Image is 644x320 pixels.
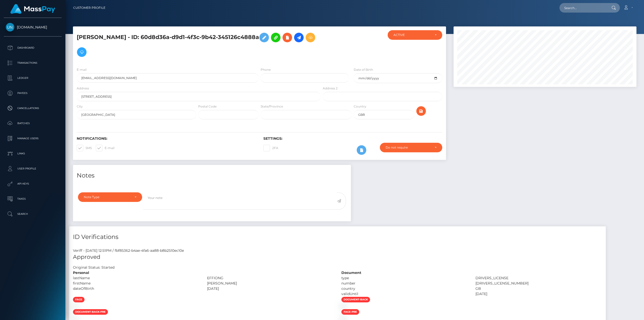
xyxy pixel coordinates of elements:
h5: [PERSON_NAME] - ID: 60d8d36a-d9d1-4f3c-9b42-345126c4888a [77,30,318,59]
a: Search [4,208,62,220]
a: Manage Users [4,132,62,145]
label: Address 2 [323,86,338,91]
div: lastName [69,275,203,281]
div: ACTIVE [393,33,431,37]
span: document-back [341,297,370,302]
label: 2FA [263,145,278,151]
a: Taxes [4,193,62,205]
label: Country [354,104,366,109]
h4: ID Verifications [73,233,602,241]
span: face [73,297,85,302]
button: ACTIVE [388,30,442,40]
div: number [338,281,472,286]
strong: Personal [73,270,89,275]
div: dateOfBirth [69,286,203,291]
a: Customer Profile [73,3,105,13]
label: SMS [77,145,92,151]
p: Search [6,210,60,218]
p: Manage Users [6,135,60,142]
a: Links [4,147,62,160]
a: Transactions [4,57,62,69]
label: Phone [261,67,271,72]
a: User Profile [4,162,62,175]
button: Do not require [380,143,442,152]
p: Payees [6,89,60,97]
div: Note Type [84,195,131,199]
div: firstName [69,281,203,286]
h4: Notes [77,171,347,180]
button: Note Type [78,192,142,202]
div: Do not require [386,146,431,150]
p: User Profile [6,165,60,172]
div: [DATE] [203,286,337,291]
p: Transactions [6,59,60,67]
a: Cancellations [4,102,62,115]
img: Unlockt.me [6,23,14,31]
div: GB [472,286,606,291]
label: Postal Code [198,104,217,109]
div: type [338,275,472,281]
h6: Notifications: [77,136,256,141]
img: 3c660000-069e-4f51-ae30-14bacadf8407 [73,304,77,308]
label: E-mail [96,145,114,151]
div: [DRIVERS_LICENSE_NUMBER] [472,281,606,286]
div: DRIVERS_LICENSE [472,275,606,281]
input: Search... [559,3,607,13]
a: Dashboard [4,42,62,54]
div: [DATE] [472,291,606,297]
img: dcd04038-fb69-439f-a07d-e55817b8e697 [341,304,345,308]
p: Dashboard [6,44,60,52]
img: MassPay Logo [10,4,55,14]
p: Batches [6,120,60,127]
div: Veriff - [DATE] 12:51PM / fbf85362-b4ae-4fa6-aa88-b8b2510ec10e [69,248,606,253]
div: EFFIONG [203,275,337,281]
a: Batches [4,117,62,130]
span: document-back-pre [73,309,108,315]
a: Ledger [4,72,62,84]
div: [PERSON_NAME] [203,281,337,286]
p: API Keys [6,180,60,188]
h7: Original Status: Started [73,265,114,270]
label: Date of Birth [354,67,373,72]
label: E-mail [77,67,87,72]
label: Address [77,86,89,91]
h5: Approved [73,253,602,261]
span: [DOMAIN_NAME] [4,25,62,29]
label: State/Province [261,104,283,109]
label: City [77,104,83,109]
div: country [338,286,472,291]
p: Ledger [6,74,60,82]
p: Taxes [6,195,60,203]
div: validUntil [338,291,472,297]
a: Initiate Payout [294,33,304,42]
strong: Document [341,270,361,275]
p: Cancellations [6,104,60,112]
a: Payees [4,87,62,99]
h6: Settings: [263,136,442,141]
a: API Keys [4,177,62,190]
span: face-pre [341,309,359,315]
p: Links [6,150,60,157]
